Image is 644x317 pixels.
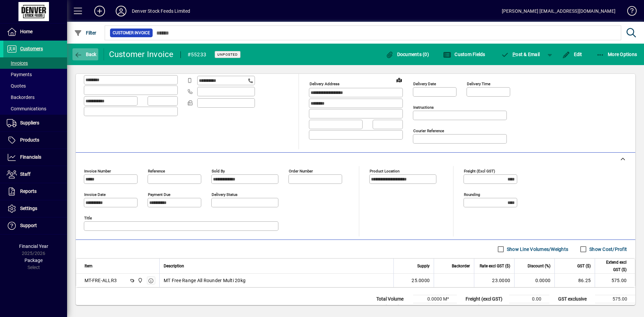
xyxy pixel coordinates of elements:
span: ost & Email [501,52,540,57]
app-page-header-button: Back [67,48,104,60]
span: P [513,52,516,57]
label: Show Cost/Profit [588,246,627,253]
span: DENVER STOCKFEEDS LTD [136,277,144,284]
mat-label: Sold by [212,169,225,173]
td: 0.00 [509,303,549,311]
span: Home [20,29,33,34]
td: 575.00 [595,274,635,287]
span: Reports [20,189,37,194]
mat-label: Order number [289,169,313,173]
td: 0.0000 [514,274,554,287]
div: MT-FRE-ALLR3 [85,277,117,284]
span: Extend excl GST ($) [599,259,627,273]
a: Knowledge Base [622,1,636,23]
span: 25.0000 [412,277,430,284]
button: Filter [72,27,98,39]
mat-label: Delivery status [212,192,237,197]
button: More Options [595,48,639,60]
span: Financials [20,154,41,160]
span: Description [164,262,184,270]
span: MT Free Range All Rounder Multi 20kg [164,277,246,284]
a: Reports [3,183,67,200]
td: GST [555,303,595,311]
div: 23.0000 [478,277,510,284]
div: #55233 [187,49,207,60]
mat-label: Title [84,216,92,220]
mat-label: Invoice number [84,169,111,173]
a: Backorders [3,92,67,103]
span: Custom Fields [443,52,485,57]
a: Home [3,23,67,40]
td: 86.25 [554,274,595,287]
span: Suppliers [20,120,39,125]
a: Communications [3,103,67,114]
span: Discount (%) [528,262,550,270]
span: Backorders [7,95,35,100]
span: Payments [7,72,32,77]
div: Customer Invoice [109,49,174,60]
mat-label: Delivery time [467,82,490,86]
button: Custom Fields [441,48,487,60]
a: Staff [3,166,67,183]
button: Add [89,5,110,17]
td: 47500.0000 Kg [413,303,457,311]
span: Customer Invoice [113,30,150,36]
a: Suppliers [3,115,67,131]
a: Payments [3,69,67,80]
a: View on map [394,74,405,85]
button: Edit [560,48,584,60]
div: Denver Stock Feeds Limited [132,6,191,16]
span: Support [20,223,37,228]
span: GST ($) [577,262,591,270]
span: Back [74,52,97,57]
mat-label: Courier Reference [413,128,444,133]
a: Settings [3,200,67,217]
span: Rate excl GST ($) [480,262,510,270]
a: Invoices [3,57,67,69]
td: Total Weight [373,303,413,311]
button: Profile [110,5,132,17]
a: Quotes [3,80,67,92]
button: Post & Email [498,48,543,60]
td: 0.0000 M³ [413,295,457,303]
span: Backorder [452,262,470,270]
mat-label: Product location [370,169,399,173]
span: Package [24,258,43,263]
span: Supply [417,262,430,270]
td: GST exclusive [555,295,595,303]
mat-label: Rounding [464,192,480,197]
span: Settings [20,206,37,211]
label: Show Line Volumes/Weights [505,246,568,253]
a: Financials [3,149,67,166]
td: Freight (excl GST) [462,295,509,303]
span: Financial Year [19,244,48,249]
a: Products [3,132,67,149]
td: Rounding [462,303,509,311]
mat-label: Payment due [148,192,170,197]
mat-label: Instructions [413,105,434,110]
span: Unposted [217,52,238,57]
span: Documents (0) [385,52,429,57]
td: Total Volume [373,295,413,303]
td: 86.25 [595,303,635,311]
td: 0.00 [509,295,549,303]
mat-label: Reference [148,169,165,173]
span: Quotes [7,83,26,89]
span: Staff [20,171,31,177]
span: Customers [20,46,43,51]
span: Invoices [7,60,28,66]
mat-label: Invoice date [84,192,106,197]
span: More Options [596,52,637,57]
span: Communications [7,106,46,111]
div: [PERSON_NAME] [EMAIL_ADDRESS][DOMAIN_NAME] [502,6,615,16]
button: Back [72,48,98,60]
span: Edit [562,52,582,57]
mat-label: Delivery date [413,82,436,86]
mat-label: Freight (excl GST) [464,169,495,173]
span: Filter [74,30,97,36]
a: Support [3,217,67,234]
button: Documents (0) [384,48,431,60]
td: 575.00 [595,295,635,303]
span: Products [20,137,39,143]
span: Item [85,262,93,270]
